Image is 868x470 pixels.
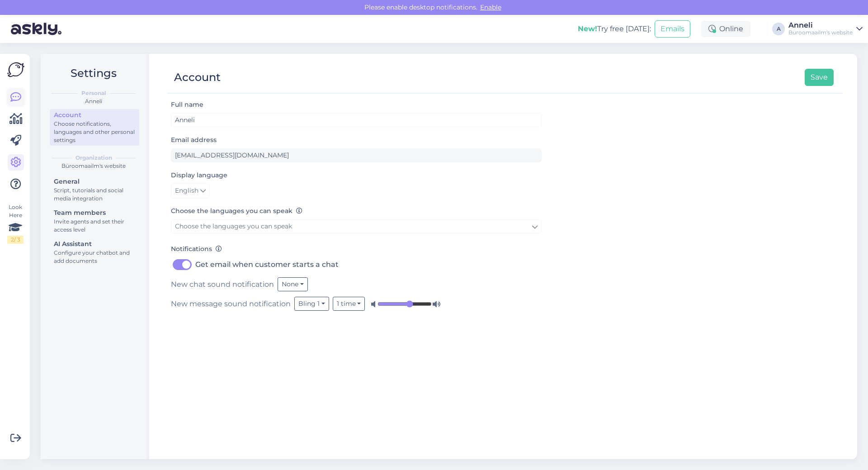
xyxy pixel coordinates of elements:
a: Team membersInvite agents and set their access level [50,207,139,235]
button: Emails [655,20,690,38]
label: Email address [171,135,217,145]
label: Display language [171,171,227,180]
div: Account [174,69,221,86]
a: Choose the languages you can speak [171,219,542,233]
div: A [772,23,785,35]
button: None [278,277,308,291]
div: Büroomaailm's website [788,29,853,36]
button: Save [805,69,834,86]
div: Team members [54,208,135,218]
div: New message sound notification [171,297,542,311]
b: Personal [81,89,106,97]
div: Configure your chatbot and add documents [54,249,135,265]
label: Full name [171,100,203,109]
a: AI AssistantConfigure your chatbot and add documents [50,238,139,266]
a: English [171,184,210,198]
img: Askly Logo [7,61,24,78]
a: AccountChoose notifications, languages and other personal settings [50,109,139,146]
a: GeneralScript, tutorials and social media integration [50,176,139,204]
input: Enter email [171,148,542,162]
a: AnneliBüroomaailm's website [788,22,863,36]
input: Enter name [171,113,542,127]
div: AI Assistant [54,239,135,249]
button: Bling 1 [294,297,329,311]
div: General [54,177,135,186]
div: 2 / 3 [7,236,24,244]
div: Anneli [788,22,853,29]
label: Get email when customer starts a chat [195,257,339,272]
div: Büroomaailm's website [48,162,139,170]
div: Online [701,21,750,37]
div: New chat sound notification [171,277,542,291]
div: Script, tutorials and social media integration [54,186,135,203]
label: Notifications [171,244,222,254]
div: Invite agents and set their access level [54,218,135,234]
div: Choose notifications, languages and other personal settings [54,120,135,144]
h2: Settings [48,65,139,82]
div: Account [54,110,135,120]
div: Anneli [48,97,139,105]
div: Look Here [7,203,24,244]
b: New! [578,24,597,33]
b: Organization [75,154,112,162]
span: Choose the languages you can speak [175,222,292,230]
span: English [175,186,198,196]
button: 1 time [333,297,365,311]
div: Try free [DATE]: [578,24,651,34]
span: Enable [477,3,504,11]
label: Choose the languages you can speak [171,206,302,216]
